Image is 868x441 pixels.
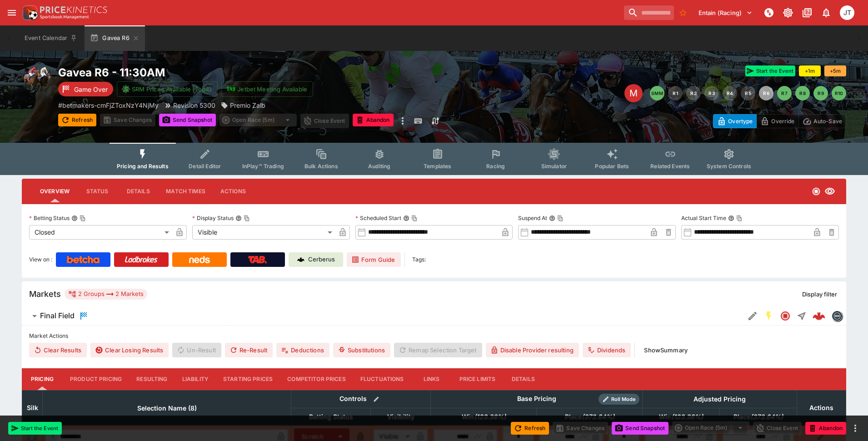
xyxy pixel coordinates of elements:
button: Straight [793,308,810,324]
img: Ladbrokes [125,256,158,263]
button: Dividends [583,343,631,357]
button: Price Limits [452,368,503,390]
button: Competitor Prices [280,368,353,390]
button: Starting Prices [216,368,280,390]
button: Details [118,180,159,202]
button: Resulting [129,368,175,390]
button: R8 [795,86,810,100]
button: Suspend AtCopy To Clipboard [549,215,555,221]
p: Scheduled Start [355,214,401,222]
button: Final Field [22,307,744,325]
button: R7 [777,86,792,100]
button: R2 [686,86,701,100]
div: Base Pricing [514,393,560,405]
button: Event Calendar [19,25,83,51]
button: Copy To Clipboard [244,215,250,221]
button: R10 [832,86,846,100]
button: Substitutions [333,343,390,357]
em: ( 373.64 %) [582,411,614,422]
th: Adjusted Pricing [642,390,797,408]
button: Toggle light/dark mode [780,5,796,21]
div: split button [672,421,749,434]
button: Display StatusCopy To Clipboard [235,215,242,221]
button: R9 [813,86,828,100]
button: Re-Result [225,343,273,357]
button: Liability [175,368,216,390]
button: Start the Event [745,65,795,76]
div: Event type filters [110,143,758,175]
span: Un-Result [172,343,221,357]
em: ( 123.38 %) [474,411,506,422]
div: Visible [192,225,335,240]
p: Display Status [192,214,234,222]
img: Sportsbook Management [40,15,89,19]
span: Win(123.38%) [649,411,713,422]
button: Closed [777,308,793,324]
span: Betting Status [299,411,363,422]
label: Tags: [412,252,426,267]
div: split button [219,114,297,126]
button: Edit Detail [744,308,761,324]
p: Copy To Clipboard [58,100,159,110]
span: InPlay™ Trading [242,163,284,170]
button: R4 [723,86,737,100]
button: R1 [668,86,683,100]
button: Links [411,368,452,390]
span: Win(123.38%) [452,411,516,422]
label: Market Actions [29,329,839,343]
img: horse_racing.png [22,65,51,95]
button: Send Snapshot [612,422,668,435]
span: Detail Editor [189,163,221,170]
p: Revision 5300 [173,100,215,110]
em: ( 373.64 %) [750,411,783,422]
p: Betting Status [29,214,70,222]
img: logo-cerberus--red.svg [813,310,825,322]
button: Details [503,368,544,390]
button: Overview [33,180,77,202]
th: Controls [291,390,431,408]
span: Visibility [377,411,424,422]
button: SMM [650,86,664,100]
span: Auditing [368,163,390,170]
button: R6 [759,86,773,100]
span: Racing [486,163,505,170]
div: Premio Zalb [221,100,265,110]
button: Betting StatusCopy To Clipboard [71,215,78,221]
span: Roll Mode [608,396,639,403]
p: Premio Zalb [230,100,265,110]
p: Actual Start Time [681,214,726,222]
img: TabNZ [248,256,267,263]
div: 6d11c438-74af-42c5-a061-07687301287a [813,310,825,322]
button: Actions [213,180,254,202]
button: Deductions [276,343,329,357]
button: Actual Start TimeCopy To Clipboard [728,215,734,221]
a: Form Guide [347,252,401,267]
button: +1m [799,65,821,76]
h2: Copy To Clipboard [58,65,452,80]
div: Edit Meeting [624,84,643,102]
button: SRM Prices Available (Top4) [117,81,218,97]
a: Cerberus [289,252,343,267]
img: betmakers [832,311,842,321]
button: Abandon [805,422,846,435]
button: Product Pricing [63,368,129,390]
h6: Final Field [40,311,75,321]
img: Cerberus [297,256,304,263]
nav: pagination navigation [650,86,846,100]
button: open drawer [4,5,20,21]
button: Scheduled StartCopy To Clipboard [403,215,409,221]
button: Jetbet Meeting Available [221,81,313,97]
button: NOT Connected to PK [761,5,777,21]
p: Cerberus [308,255,335,264]
span: Selection Name (8) [127,403,207,414]
span: Mark an event as closed and abandoned. [805,423,846,432]
img: PriceKinetics Logo [20,4,38,22]
button: more [850,423,861,434]
button: Display filter [797,287,843,301]
button: Bulk edit [370,393,382,405]
button: Match Times [159,180,213,202]
div: Show/hide Price Roll mode configuration. [599,394,639,405]
a: 6d11c438-74af-42c5-a061-07687301287a [810,307,828,325]
svg: Closed [812,187,821,196]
